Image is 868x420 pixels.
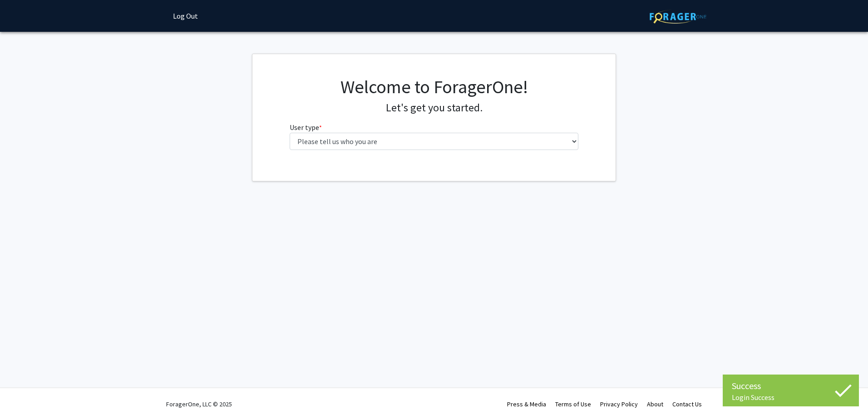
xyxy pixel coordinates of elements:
[166,388,232,420] div: ForagerOne, LLC © 2025
[290,76,579,98] h1: Welcome to ForagerOne!
[647,400,663,408] a: About
[507,400,546,408] a: Press & Media
[555,400,591,408] a: Terms of Use
[290,122,322,133] label: User type
[732,393,850,402] div: Login Success
[600,400,638,408] a: Privacy Policy
[290,101,579,115] h4: Let's get you started.
[732,379,850,393] div: Success
[650,10,706,24] img: ForagerOne Logo
[672,400,702,408] a: Contact Us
